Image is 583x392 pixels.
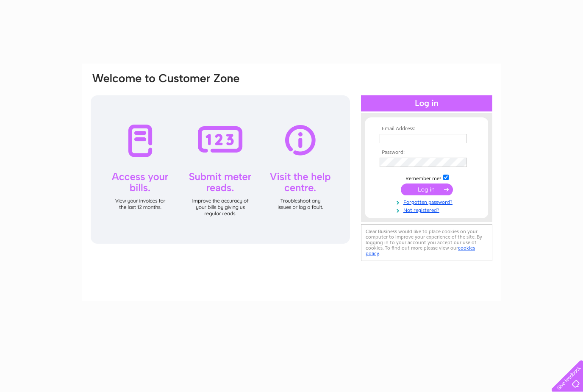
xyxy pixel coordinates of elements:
[380,197,476,206] a: Forgotten password?
[380,206,476,214] a: Not registered?
[366,245,475,256] a: cookies policy
[378,150,476,156] th: Password:
[401,183,453,195] input: Submit
[378,126,476,132] th: Email Address:
[378,173,476,182] td: Remember me?
[361,224,492,261] div: Clear Business would like to place cookies on your computer to improve your experience of the sit...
